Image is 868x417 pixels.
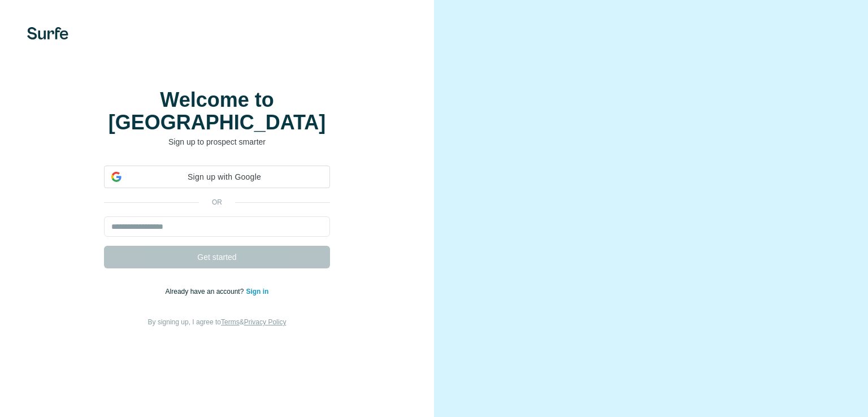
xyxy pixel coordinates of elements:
[104,89,330,134] h1: Welcome to [GEOGRAPHIC_DATA]
[98,187,336,212] iframe: Sign in with Google Button
[246,288,268,296] a: Sign in
[104,136,330,147] p: Sign up to prospect smarter
[244,318,287,326] a: Privacy Policy
[221,318,240,326] a: Terms
[148,318,287,326] span: By signing up, I agree to &
[27,27,68,40] img: Surfe's logo
[166,288,246,296] span: Already have an account?
[126,171,323,183] span: Sign up with Google
[104,166,330,188] div: Sign up with Google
